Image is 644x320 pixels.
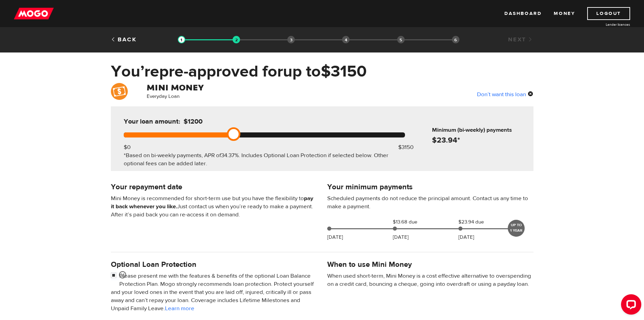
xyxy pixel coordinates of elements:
a: Logout [587,7,630,20]
p: Scheduled payments do not reduce the principal amount. Contact us any time to make a payment. [327,194,533,211]
div: $3150 [398,143,413,151]
p: Please present me with the features & benefits of the optional Loan Balance Protection Plan. Mogo... [111,272,317,313]
span: $1200 [184,117,202,126]
p: [DATE] [458,233,474,241]
span: $23.94 due [458,218,492,226]
a: Back [111,36,137,43]
h4: Your minimum payments [327,182,533,192]
span: $3150 [321,61,367,82]
img: transparent-188c492fd9eaac0f573672f40bb141c2.gif [233,36,240,43]
h1: You’re pre-approved for up to [111,63,533,80]
a: Dashboard [504,7,542,20]
a: Money [554,7,575,20]
span: 34.37% [221,152,239,159]
h4: Your repayment date [111,182,317,192]
p: Mini Money is recommended for short-term use but you have the flexibility to Just contact us when... [111,194,317,219]
a: Next [508,36,533,43]
b: pay it back whenever you like. [111,195,313,210]
a: Lender licences [579,22,630,27]
input: <span class="smiley-face happy"></span> [111,272,119,280]
img: mogo_logo-11ee424be714fa7cbb0f0f49df9e16ec.png [14,7,54,20]
h4: When to use Mini Money [327,260,412,269]
img: transparent-188c492fd9eaac0f573672f40bb141c2.gif [178,36,185,43]
p: When used short-term, Mini Money is a cost effective alternative to overspending on a credit card... [327,272,533,288]
span: 23.94 [437,135,457,145]
p: [DATE] [393,233,409,241]
h4: $ [432,135,531,145]
a: Learn more [165,305,194,312]
div: Don’t want this loan [477,90,533,99]
p: [DATE] [327,233,343,241]
div: *Based on bi-weekly payments, APR of . Includes Optional Loan Protection if selected below. Other... [124,151,405,168]
div: $0 [124,143,130,151]
h4: Optional Loan Protection [111,260,317,269]
div: UP TO 1 YEAR [508,220,525,237]
h6: Minimum (bi-weekly) payments [432,126,531,134]
h5: Your loan amount: [124,118,262,126]
span: $13.68 due [393,218,427,226]
iframe: LiveChat chat widget [616,292,644,320]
